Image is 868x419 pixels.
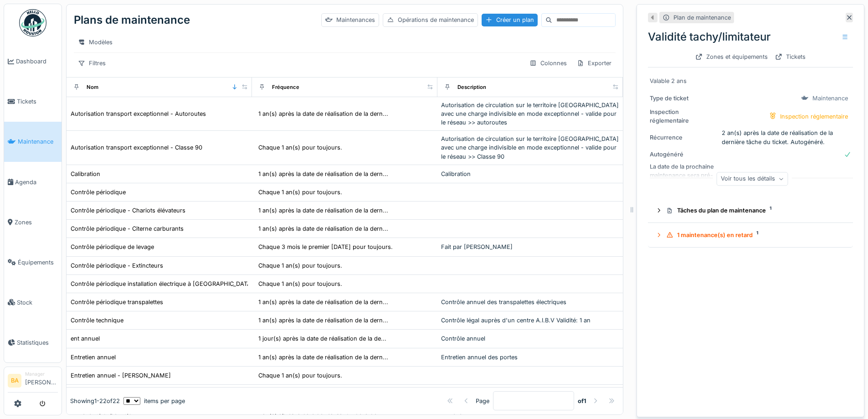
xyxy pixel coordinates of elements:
div: Zones et équipements [692,51,771,63]
div: Contrôle annuel des transpalettes électriques [441,298,619,306]
div: Entretien annuel des portes [441,353,619,362]
div: Opérations de maintenance [383,13,478,26]
div: 1 an(s) après la date de réalisation de la dern... [258,353,388,362]
div: Entretien annuel - [PERSON_NAME] [71,371,171,380]
div: Nom [87,83,98,91]
a: Zones [4,202,62,242]
a: Agenda [4,162,62,202]
summary: Tâches du plan de maintenance1 [652,202,849,219]
div: Modèles [74,36,117,49]
div: Contrôle périodique - Chariots élévateurs [71,206,185,215]
div: Autogénéré [650,150,718,159]
div: 1 jour(s) après la date de réalisation de la de... [258,334,386,343]
li: BA [8,374,21,388]
img: Badge_color-CXgf-gQk.svg [19,9,46,36]
div: Chaque 1 an(s) pour toujours. [258,143,342,152]
div: Manager [25,371,58,378]
div: Contrôle périodique [71,188,126,197]
div: Calibration [71,170,100,178]
div: 1 an(s) après la date de réalisation de la dern... [258,224,388,233]
div: Voir tous les détails [717,172,788,186]
div: La date de la prochaine maintenance sera pré-remplie dans le formulaire de clôture du rapport [650,162,718,206]
div: Chaque 1 an(s) pour toujours. [258,279,342,288]
div: Fait par [PERSON_NAME] [441,243,619,251]
div: Contrôle légal auprès d'un centre A.I.B.V Validité: 1 an [441,316,619,325]
a: Tickets [4,82,62,122]
div: items per page [123,397,185,405]
div: Chaque 1 an(s) pour toujours. [258,371,342,380]
div: Contrôle périodique - Citerne carburants [71,224,184,233]
div: Contrôle annuel [441,334,619,343]
a: Maintenance [4,122,62,162]
div: Maintenances [321,13,379,26]
a: Équipements [4,242,62,282]
span: Stock [17,298,58,307]
div: 1 an(s) après la date de réalisation de la dern... [258,206,388,215]
div: Colonnes [525,57,571,70]
a: Statistiques [4,322,62,362]
li: [PERSON_NAME] [25,371,58,390]
div: Contrôle périodique installation électrique à [GEOGRAPHIC_DATA] [71,279,253,288]
div: 2 an(s) après la date de réalisation de la dernière tâche du ticket. Autogénéré. [722,129,851,146]
div: Fréquence [272,83,299,91]
span: Statistiques [17,338,58,347]
div: Chaque 3 mois le premier [DATE] pour toujours. [258,243,393,251]
span: Maintenance [18,137,58,146]
strong: of 1 [578,397,586,405]
a: BA Manager[PERSON_NAME] [8,371,58,393]
div: Contrôle périodique de levage [71,243,154,251]
span: Dashboard [16,57,58,66]
div: 1 maintenance(s) en retard [666,231,842,239]
div: Récurrence [650,133,718,142]
div: Maintenance [812,94,848,103]
summary: 1 maintenance(s) en retard1 [652,227,849,243]
div: Plan de maintenance [673,13,731,22]
div: Calibration [441,170,619,178]
div: Valable 2 ans [650,77,851,85]
span: Équipements [18,258,58,267]
div: Contrôle périodique transpalettes [71,298,163,306]
div: 1 an(s) après la date de réalisation de la dern... [258,170,388,178]
div: Chaque 1 an(s) pour toujours. [258,261,342,270]
div: 1 an(s) après la date de réalisation de la dern... [258,316,388,325]
div: 1 an(s) après la date de réalisation de la dern... [258,109,388,118]
div: Contrôle périodique - Extincteurs [71,261,163,270]
div: Inspection réglementaire [650,108,718,125]
div: Créer un plan [482,14,538,26]
div: Filtres [74,57,110,70]
div: Tâches du plan de maintenance [666,206,842,215]
span: Agenda [15,178,58,186]
div: Autorisation transport exceptionnel - Autoroutes [71,109,206,118]
div: Chaque 1 an(s) pour toujours. [258,188,342,197]
span: Tickets [17,97,58,106]
div: Autorisation de circulation sur le territoire [GEOGRAPHIC_DATA] avec une charge indivisible en mo... [441,101,619,127]
div: Showing 1 - 22 of 22 [70,397,120,405]
div: Inspection réglementaire [780,112,848,121]
div: Contrôle technique [71,316,123,325]
div: Type de ticket [650,94,718,103]
div: Validité tachy/limitateur [648,29,853,45]
div: Description [457,83,486,91]
div: ent annuel [71,334,100,343]
a: Stock [4,282,62,322]
div: Tickets [771,51,809,63]
span: Zones [15,218,58,227]
div: Entretien annuel [71,353,116,362]
div: Autorisation transport exceptionnel - Classe 90 [71,143,202,152]
div: Exporter [573,57,616,70]
div: Page [476,397,489,405]
div: Autorisation de circulation sur le territoire [GEOGRAPHIC_DATA] avec une charge indivisible en mo... [441,134,619,161]
a: Dashboard [4,41,62,82]
div: 1 an(s) après la date de réalisation de la dern... [258,298,388,306]
div: Plans de maintenance [74,8,190,32]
